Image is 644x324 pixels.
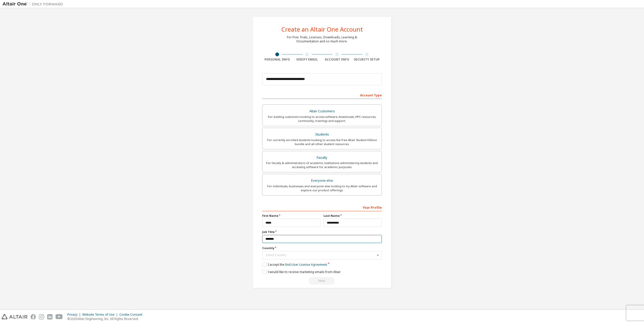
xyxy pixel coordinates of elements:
div: Cookie Consent [119,313,145,317]
div: Verify Email [292,58,322,62]
div: Read and acccept EULA to continue [262,277,382,285]
div: Personal Info [262,58,292,62]
div: For currently enrolled students looking to access the free Altair Student Edition bundle and all ... [265,138,379,146]
label: Job Title [262,230,382,234]
div: Create an Altair One Account [281,26,363,32]
img: youtube.svg [56,314,63,319]
div: For individuals, businesses and everyone else looking to try Altair software and explore our prod... [265,184,379,192]
div: For Free Trials, Licenses, Downloads, Learning & Documentation and so much more. [287,35,357,43]
div: Security Setup [352,58,382,62]
div: Your Profile [262,203,382,211]
img: facebook.svg [31,314,36,319]
div: Everyone else [265,177,379,184]
label: Country [262,246,382,250]
img: Altair One [3,2,66,7]
div: For existing customers looking to access software downloads, HPC resources, community, trainings ... [265,115,379,123]
img: linkedin.svg [47,314,52,319]
label: First Name [262,214,320,218]
div: Privacy [67,313,82,317]
img: altair_logo.svg [2,314,28,319]
div: Students [265,131,379,138]
div: Altair Customers [265,108,379,115]
a: End-User License Agreement [285,262,327,267]
label: Last Name [324,214,382,218]
div: Faculty [265,154,379,161]
div: Website Terms of Use [82,313,119,317]
img: instagram.svg [39,314,44,319]
div: For faculty & administrators of academic institutions administering students and accessing softwa... [265,161,379,169]
div: Account Info [322,58,352,62]
div: Select Country [266,254,375,257]
p: © 2025 Altair Engineering, Inc. All Rights Reserved. [67,317,145,321]
label: I accept the [262,262,327,267]
label: I would like to receive marketing emails from Altair [262,270,341,274]
div: Account Type [262,91,382,99]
